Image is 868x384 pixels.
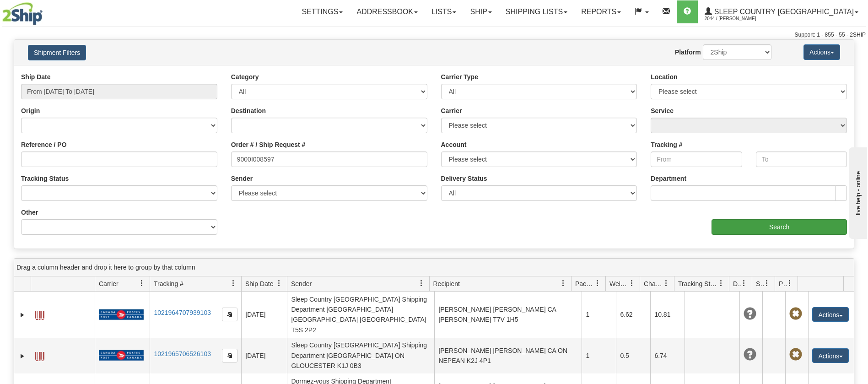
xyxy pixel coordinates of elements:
[18,352,27,361] a: Expand
[759,276,775,291] a: Shipment Issues filter column settings
[555,276,571,291] a: Recipient filter column settings
[21,106,40,115] label: Origin
[134,276,150,291] a: Carrier filter column settings
[287,292,434,338] td: Sleep Country [GEOGRAPHIC_DATA] Shipping Department [GEOGRAPHIC_DATA] [GEOGRAPHIC_DATA] [GEOGRAPH...
[241,338,287,373] td: [DATE]
[582,338,616,373] td: 1
[222,308,237,321] button: Copy to clipboard
[222,349,237,362] button: Copy to clipboard
[2,2,43,25] img: logo2044.jpg
[782,276,798,291] a: Pickup Status filter column settings
[35,307,44,321] a: Label
[231,174,253,183] label: Sender
[441,106,462,115] label: Carrier
[414,276,429,291] a: Sender filter column settings
[434,292,582,338] td: [PERSON_NAME] [PERSON_NAME] CA [PERSON_NAME] T7V 1H5
[812,348,849,363] button: Actions
[698,0,865,23] a: Sleep Country [GEOGRAPHIC_DATA] 2044 / [PERSON_NAME]
[231,140,306,149] label: Order # / Ship Request #
[21,174,69,183] label: Tracking Status
[658,276,674,291] a: Charge filter column settings
[803,44,840,60] button: Actions
[650,292,685,338] td: 10.81
[433,279,460,288] span: Recipient
[441,140,467,149] label: Account
[624,276,640,291] a: Weight filter column settings
[241,292,287,338] td: [DATE]
[744,308,756,320] span: Unknown
[651,72,677,81] label: Location
[231,106,266,115] label: Destination
[271,276,287,291] a: Ship Date filter column settings
[99,309,144,320] img: 20 - Canada Post
[21,72,51,81] label: Ship Date
[441,72,478,81] label: Carrier Type
[789,348,802,361] span: Pickup Not Assigned
[14,259,854,276] div: grid grouping header
[713,276,729,291] a: Tracking Status filter column settings
[35,348,44,362] a: Label
[733,279,741,288] span: Delivery Status
[291,279,312,288] span: Sender
[651,151,742,167] input: From
[712,219,847,235] input: Search
[154,279,183,288] span: Tracking #
[651,174,686,183] label: Department
[616,292,650,338] td: 6.62
[441,174,487,183] label: Delivery Status
[756,279,764,288] span: Shipment Issues
[650,338,685,373] td: 6.74
[675,48,701,57] label: Platform
[744,348,756,361] span: Unknown
[609,279,629,288] span: Weight
[736,276,752,291] a: Delivery Status filter column settings
[434,338,582,373] td: [PERSON_NAME] [PERSON_NAME] CA ON NEPEAN K2J 4P1
[295,0,350,23] a: Settings
[651,106,674,115] label: Service
[789,308,802,320] span: Pickup Not Assigned
[812,307,849,322] button: Actions
[154,350,211,357] a: 1021965706526103
[616,338,650,373] td: 0.5
[463,0,498,23] a: Ship
[245,279,273,288] span: Ship Date
[712,8,854,16] span: Sleep Country [GEOGRAPHIC_DATA]
[99,279,119,288] span: Carrier
[21,140,67,149] label: Reference / PO
[705,14,773,23] span: 2044 / [PERSON_NAME]
[847,145,867,238] iframe: chat widget
[582,292,616,338] td: 1
[2,31,866,39] div: Support: 1 - 855 - 55 - 2SHIP
[756,151,847,167] input: To
[425,0,463,23] a: Lists
[651,140,682,149] label: Tracking #
[154,309,211,316] a: 1021964707939103
[678,279,718,288] span: Tracking Status
[575,279,594,288] span: Packages
[7,8,85,15] div: live help - online
[18,310,27,319] a: Expand
[574,0,628,23] a: Reports
[590,276,605,291] a: Packages filter column settings
[28,45,86,60] button: Shipment Filters
[779,279,787,288] span: Pickup Status
[644,279,663,288] span: Charge
[350,0,425,23] a: Addressbook
[99,350,144,361] img: 20 - Canada Post
[287,338,434,373] td: Sleep Country [GEOGRAPHIC_DATA] Shipping Department [GEOGRAPHIC_DATA] ON GLOUCESTER K1J 0B3
[499,0,574,23] a: Shipping lists
[21,208,38,217] label: Other
[231,72,259,81] label: Category
[226,276,241,291] a: Tracking # filter column settings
